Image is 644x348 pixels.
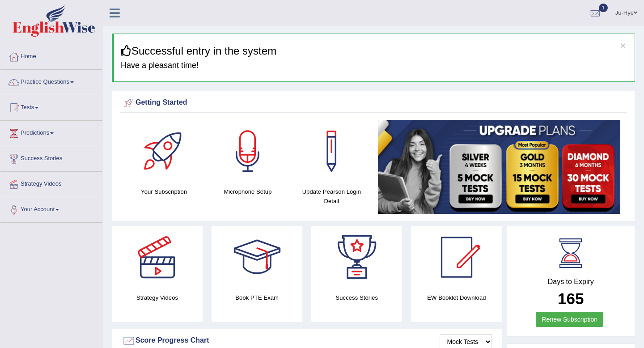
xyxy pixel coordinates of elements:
a: Practice Questions [0,70,102,92]
span: 1 [599,4,608,12]
h4: Book PTE Exam [212,293,302,302]
div: Score Progress Chart [122,334,492,348]
h4: Your Subscription [127,187,201,196]
a: Predictions [0,121,102,143]
h4: Strategy Videos [112,293,203,302]
h4: Microphone Setup [210,187,285,196]
a: Success Stories [0,146,102,169]
h4: Days to Expiry [517,278,625,286]
a: Strategy Videos [0,172,102,194]
a: Renew Subscription [536,312,603,327]
h3: Successful entry in the system [121,45,628,57]
div: Getting Started [122,96,625,110]
h4: EW Booklet Download [411,293,502,302]
h4: Success Stories [311,293,402,302]
b: 165 [558,290,584,307]
h4: Have a pleasant time! [121,61,628,70]
h4: Update Pearson Login Detail [294,187,369,206]
img: small5.jpg [378,120,620,214]
a: Tests [0,95,102,118]
button: × [620,41,626,50]
a: Your Account [0,197,102,220]
a: Home [0,44,102,67]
